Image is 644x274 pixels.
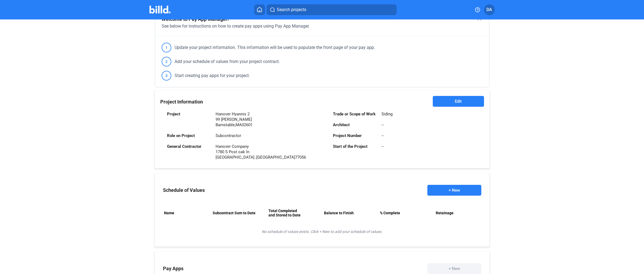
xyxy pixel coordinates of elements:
div: 99 [PERSON_NAME] [216,117,253,122]
span: DA [486,6,492,13]
div: Hanover Company [216,144,306,149]
div: Project Number [333,133,376,138]
th: Name [155,206,211,219]
div: Role on Project [167,133,210,138]
div: Trade or Scope of Work [333,111,376,117]
div: 1780 S Post oak ln [216,149,306,155]
div: Pay Apps [163,266,183,271]
div: Subcontractor [216,133,241,138]
div: General Contractor [167,144,210,149]
div: See below for instructions on how to create pay apps using Pay App Manager. [162,23,483,29]
span: 02601 [242,122,253,127]
div: Start of the Project [333,144,376,149]
th: Total Completed and Stored to Date [266,206,322,219]
button: + New [427,185,481,196]
div: Architect [333,122,376,128]
div: Add your schedule of values from your project contract. [162,57,280,66]
img: Billd Company Logo [149,6,171,14]
span: 1 [162,43,171,52]
button: + New [427,263,481,274]
span: 3 [162,71,171,81]
div: -- [381,144,384,149]
th: Retainage [434,206,489,219]
button: Edit [433,96,484,107]
div: Project [167,111,210,117]
span: Project Information [160,99,203,105]
span: [GEOGRAPHIC_DATA] [256,155,295,160]
button: DA [484,4,495,15]
span: Edit [455,99,462,104]
div: No schedule of values exists. Click + New to add your schedule of values. [155,225,489,238]
div: Update your project information. This information will be used to populate the front page of your... [162,43,375,52]
div: Start creating pay apps for your project. [162,71,250,81]
div: Siding [381,111,393,117]
span: 2 [162,57,171,66]
div: Schedule of Values [163,188,205,193]
span: 77056 [295,155,306,160]
div: -- [381,122,384,128]
span: Search projects [277,6,306,13]
span: [GEOGRAPHIC_DATA] , [216,155,256,160]
span: MA [236,122,242,127]
th: % Complete [378,206,434,219]
div: Hanover Hyannis 2 [216,111,253,117]
div: -- [381,133,384,138]
span: Barnstable, [216,122,236,127]
th: Subcontract Sum to Date [210,206,266,219]
th: Balance to Finish [322,206,378,219]
button: Search projects [267,4,397,15]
